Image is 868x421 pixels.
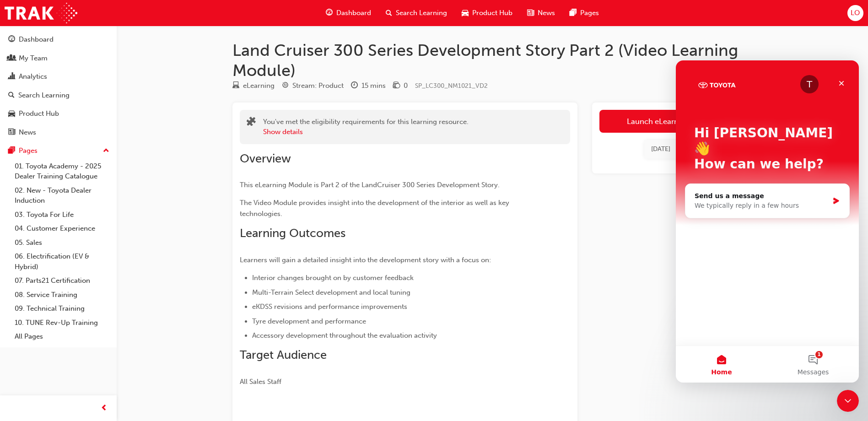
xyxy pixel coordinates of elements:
a: Analytics [4,68,113,85]
div: My Team [19,53,48,64]
span: Accessory development throughout the evaluation activity [252,331,437,340]
span: Tyre development and performance [252,317,366,325]
span: pages-icon [570,7,577,19]
a: 10. TUNE Rev-Up Training [11,316,113,330]
a: news-iconNews [520,4,562,22]
a: 01. Toyota Academy - 2025 Dealer Training Catalogue [11,159,113,184]
a: All Pages [11,329,113,344]
span: chart-icon [8,73,15,81]
span: Target Audience [240,348,327,362]
button: Pages [4,142,113,159]
img: Trak [5,3,77,23]
a: 08. Service Training [11,288,113,302]
span: money-icon [393,82,400,90]
span: car-icon [8,110,15,118]
span: News [538,8,555,18]
span: car-icon [462,7,469,19]
a: 07. Parts21 Certification [11,274,113,288]
a: guage-iconDashboard [318,4,378,22]
a: search-iconSearch Learning [378,4,454,22]
span: people-icon [8,54,15,63]
span: LO [851,8,860,18]
span: news-icon [527,7,534,19]
span: Learning resource code [415,82,488,90]
a: 05. Sales [11,236,113,250]
span: Learners will gain a detailed insight into the development story with a focus on: [240,256,491,264]
div: Stream: Product [292,81,344,91]
div: Stream [282,80,344,92]
h1: Land Cruiser 300 Series Development Story Part 2 (Video Learning Module) [232,40,752,80]
a: Dashboard [4,31,113,48]
div: Fri Aug 22 2025 09:51:54 GMT+1000 (Australian Eastern Standard Time) [651,144,670,155]
a: 02. New - Toyota Dealer Induction [11,184,113,208]
span: Interior changes brought on by customer feedback [252,274,414,282]
span: Overview [240,151,291,166]
span: Learning Outcomes [240,226,345,240]
iframe: Intercom live chat [676,60,859,383]
span: pages-icon [8,147,15,155]
span: Product Hub [472,8,512,18]
span: guage-icon [326,7,333,19]
a: My Team [4,50,113,67]
div: Pages [19,146,38,156]
span: search-icon [8,92,15,100]
button: Show details [263,127,303,137]
span: Pages [580,8,599,18]
span: clock-icon [351,82,358,90]
div: eLearning [243,81,275,91]
span: All Sales Staff [240,378,281,386]
a: Search Learning [4,87,113,104]
span: Multi-Terrain Select development and local tuning [252,288,410,297]
div: 0 [404,81,408,91]
span: eKDSS revisions and performance improvements [252,302,407,311]
div: 15 mins [361,81,386,91]
a: 03. Toyota For Life [11,208,113,222]
a: News [4,124,113,141]
a: 09. Technical Training [11,302,113,316]
button: LO [847,5,863,21]
div: Analytics [19,71,47,82]
span: guage-icon [8,36,15,44]
a: Launch eLearning module [599,110,745,133]
div: You've met the eligibility requirements for this learning resource. [263,117,469,137]
div: Price [393,80,408,92]
a: 06. Electrification (EV & Hybrid) [11,249,113,274]
div: Product Hub [19,108,59,119]
div: Duration [351,80,386,92]
button: DashboardMy TeamAnalyticsSearch LearningProduct HubNews [4,29,113,142]
div: Dashboard [19,34,54,45]
div: Search Learning [18,90,70,101]
span: target-icon [282,82,289,90]
span: Search Learning [396,8,447,18]
a: 04. Customer Experience [11,221,113,236]
span: Dashboard [336,8,371,18]
span: learningResourceType_ELEARNING-icon [232,82,239,90]
span: puzzle-icon [247,118,256,128]
div: News [19,127,36,138]
span: The Video Module provides insight into the development of the interior as well as key technologies. [240,199,511,218]
iframe: Intercom live chat [837,390,859,412]
span: up-icon [103,145,109,157]
a: Product Hub [4,105,113,122]
div: Type [232,80,275,92]
span: This eLearning Module is Part 2 of the LandCruiser 300 Series Development Story. [240,181,500,189]
a: pages-iconPages [562,4,606,22]
a: car-iconProduct Hub [454,4,520,22]
span: prev-icon [101,403,108,414]
span: news-icon [8,129,15,137]
span: search-icon [386,7,392,19]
